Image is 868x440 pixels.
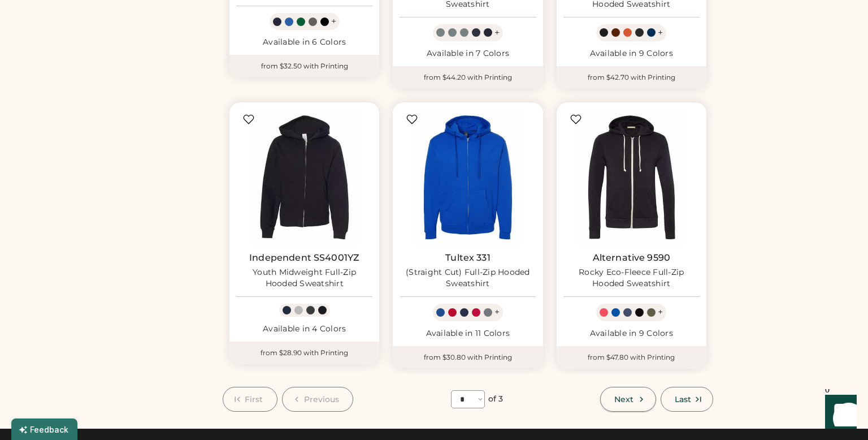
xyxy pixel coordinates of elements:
div: Available in 6 Colors [236,37,372,48]
div: + [658,306,663,318]
iframe: Front Chat [814,389,863,438]
a: Independent SS4001YZ [249,252,359,264]
div: Available in 4 Colors [236,323,372,335]
div: from $44.20 with Printing [393,66,542,89]
button: Previous [282,387,354,412]
div: + [494,27,500,39]
button: Last [661,387,713,412]
div: Available in 7 Colors [400,48,536,59]
div: Rocky Eco-Fleece Full-Zip Hooded Sweatshirt [563,267,700,290]
img: Tultex 331 (Straight Cut) Full-Zip Hooded Sweatshirt [400,109,536,245]
span: Next [614,395,633,403]
div: of 3 [488,394,503,405]
div: Youth Midweight Full-Zip Hooded Sweatshirt [236,267,372,290]
img: Independent Trading Co. SS4001YZ Youth Midweight Full-Zip Hooded Sweatshirt [236,109,372,245]
span: First [245,395,263,403]
button: Next [600,387,656,412]
img: Alternative 9590 Rocky Eco-Fleece Full-Zip Hooded Sweatshirt [563,109,700,245]
span: Previous [304,395,340,403]
a: Alternative 9590 [593,252,670,264]
div: from $42.70 with Printing [557,66,706,89]
div: (Straight Cut) Full-Zip Hooded Sweatshirt [400,267,536,290]
div: + [494,306,500,318]
div: Available in 9 Colors [563,328,700,339]
div: Available in 11 Colors [400,328,536,339]
div: + [331,15,336,28]
div: from $47.80 with Printing [557,346,706,369]
div: + [658,27,663,39]
a: Tultex 331 [445,252,491,264]
div: Available in 9 Colors [563,48,700,59]
div: from $30.80 with Printing [393,346,542,369]
button: First [223,387,277,412]
div: from $28.90 with Printing [229,342,379,364]
span: Last [675,395,691,403]
div: from $32.50 with Printing [229,55,379,77]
